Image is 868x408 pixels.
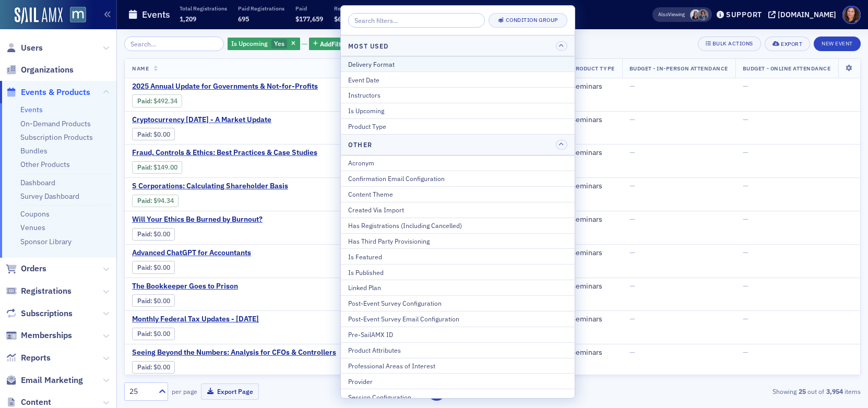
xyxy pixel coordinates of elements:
[6,330,72,341] a: Memberships
[153,330,170,338] span: $0.00
[743,181,748,190] span: —
[132,182,307,191] span: S Corporations: Calculating Shareholder Basis
[228,38,300,51] div: Yes
[6,285,72,297] a: Registrations
[629,81,635,91] span: —
[623,387,861,396] div: Showing out of items
[21,308,73,319] span: Subscriptions
[20,133,93,142] a: Subscription Products
[132,361,175,374] div: Paid: 0 - $0
[824,387,845,396] strong: 3,954
[20,146,47,155] a: Bundles
[348,268,567,277] div: Is Published
[348,122,567,131] div: Product Type
[341,186,575,202] button: Content Theme
[572,215,614,224] div: Seminars
[814,37,861,51] button: New Event
[6,397,51,408] a: Content
[348,314,567,323] div: Post-Event Survey Email Configuration
[348,189,567,199] div: Content Theme
[629,214,635,224] span: —
[341,264,575,280] button: Is Published
[690,9,701,20] span: Kelly Brown
[629,115,635,124] span: —
[348,345,567,355] div: Product Attributes
[341,327,575,342] button: Pre-SailAMX ID
[20,209,50,219] a: Coupons
[295,15,323,23] span: $177,659
[348,205,567,214] div: Created Via Import
[132,315,307,324] a: Monthly Federal Tax Updates - [DATE]
[132,148,317,158] a: Fraud, Controls & Ethics: Best Practices & Case Studies
[231,39,268,47] span: Is Upcoming
[132,82,318,91] a: 2025 Annual Update for Governments & Not-for-Profits
[132,115,307,125] a: Cryptocurrency [DATE] - A Market Update
[21,263,46,274] span: Orders
[743,214,748,224] span: —
[15,7,63,24] img: SailAMX
[132,161,182,174] div: Paid: 1 - $14900
[172,387,197,396] label: per page
[137,97,150,105] a: Paid
[341,218,575,233] button: Has Registrations (Including Cancelled)
[341,295,575,311] button: Post-Event Survey Configuration
[348,377,567,386] div: Provider
[629,65,728,72] span: Budget - In-Person Attendance
[21,397,51,408] span: Content
[21,352,51,364] span: Reports
[768,11,840,18] button: [DOMAIN_NAME]
[341,233,575,249] button: Has Third Party Provisioning
[341,103,575,118] button: Is Upcoming
[348,41,388,51] h4: Most Used
[348,75,567,85] div: Event Date
[153,197,174,205] span: $94.34
[572,282,614,291] div: Seminars
[132,348,336,357] a: Seeing Beyond the Numbers: Analysis for CFOs & Controllers
[21,64,74,76] span: Organizations
[348,174,567,183] div: Confirmation Email Configuration
[743,81,748,91] span: —
[137,230,153,238] span: :
[137,263,153,271] span: :
[341,311,575,327] button: Post-Event Survey Email Configuration
[20,237,72,246] a: Sponsor Library
[348,283,567,292] div: Linked Plan
[132,328,175,340] div: Paid: 0 - $0
[20,191,79,201] a: Survey Dashboard
[842,6,861,24] span: Profile
[572,82,614,91] div: Seminars
[153,97,177,105] span: $492.34
[348,221,567,230] div: Has Registrations (Including Cancelled)
[572,348,614,357] div: Seminars
[137,330,150,338] a: Paid
[629,281,635,291] span: —
[341,389,575,404] button: Session Configuration
[348,59,567,69] div: Delivery Format
[21,42,43,54] span: Users
[341,358,575,374] button: Professional Areas of Interest
[132,282,307,291] a: The Bookkeeper Goes to Prison
[629,148,635,157] span: —
[137,163,153,171] span: :
[238,15,249,23] span: 695
[132,215,307,224] a: Will Your Ethics Be Burned by Burnout?
[137,163,150,171] a: Paid
[814,38,861,47] a: New Event
[341,171,575,186] button: Confirmation Email Configuration
[137,197,150,205] a: Paid
[341,155,575,171] button: Acronym
[629,248,635,257] span: —
[6,87,90,98] a: Events & Products
[137,130,153,138] span: :
[6,308,73,319] a: Subscriptions
[629,347,635,357] span: —
[348,298,567,308] div: Post-Event Survey Configuration
[20,105,43,114] a: Events
[334,15,354,23] span: $6,458
[132,94,182,107] div: Paid: 2 - $49234
[21,285,72,297] span: Registrations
